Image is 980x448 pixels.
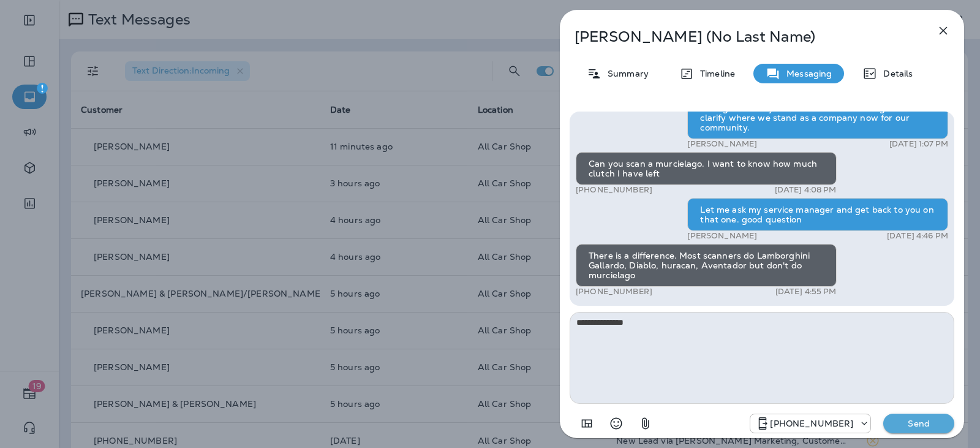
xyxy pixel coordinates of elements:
[877,69,913,78] p: Details
[889,139,948,149] p: [DATE] 1:07 PM
[775,287,837,297] p: [DATE] 4:55 PM
[687,86,948,139] div: Thank you for your blessings sir! We appreciate you for letting us know your concerns and allowin...
[575,28,909,45] p: [PERSON_NAME] (No Last Name)
[687,231,757,241] p: [PERSON_NAME]
[576,185,652,195] p: [PHONE_NUMBER]
[893,418,944,429] p: Send
[887,231,948,241] p: [DATE] 4:46 PM
[780,69,832,78] p: Messaging
[694,69,735,78] p: Timeline
[576,152,837,185] div: Can you scan a murcielago. I want to know how much clutch I have left
[750,416,870,431] div: +1 (689) 265-4479
[604,411,628,436] button: Select an emoji
[883,414,954,433] button: Send
[576,244,837,287] div: There is a difference. Most scanners do Lamborghini Gallardo, Diablo, huracan, Aventador but don'...
[687,198,948,231] div: Let me ask my service manager and get back to you on that one. good question
[576,287,652,297] p: [PHONE_NUMBER]
[775,185,837,195] p: [DATE] 4:08 PM
[601,69,649,78] p: Summary
[770,419,853,428] p: [PHONE_NUMBER]
[687,139,757,149] p: [PERSON_NAME]
[575,411,599,436] button: Add in a premade template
